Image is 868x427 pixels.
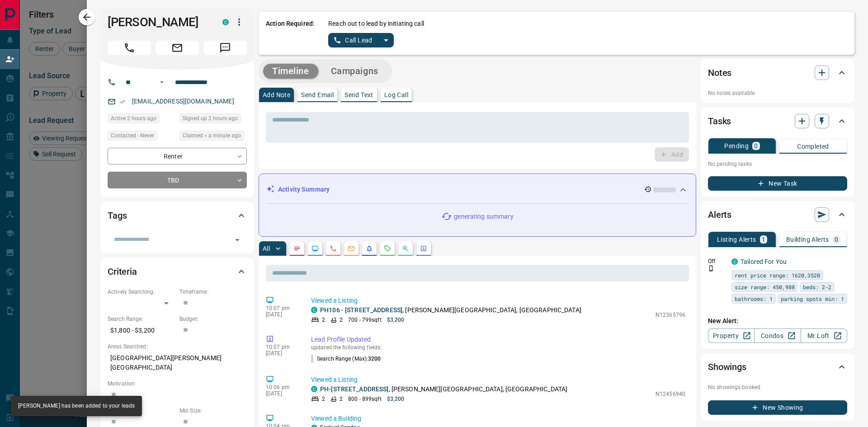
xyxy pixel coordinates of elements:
p: All [263,245,270,252]
svg: Listing Alerts [366,245,373,252]
p: Min Size: [179,407,247,415]
div: Tue Oct 14 2025 [179,131,247,143]
svg: Calls [330,245,337,252]
span: bathrooms: 1 [735,294,773,303]
div: condos.ca [311,386,317,392]
p: $3,200 [387,395,405,403]
p: Areas Searched: [108,343,247,351]
p: No notes available [708,89,847,97]
span: Claimed < a minute ago [183,131,241,140]
svg: Agent Actions [420,245,427,252]
div: Criteria [108,261,247,282]
p: No pending tasks [708,157,847,171]
p: 800 - 899 sqft [348,395,381,403]
p: Action Required: [266,19,315,47]
p: 2 [340,316,343,324]
div: [PERSON_NAME] has been added to your leads [18,399,135,413]
p: [DATE] [266,390,297,397]
p: 10:07 pm [266,305,297,311]
a: Mr.Loft [801,328,847,343]
button: Call Lead [328,33,378,47]
a: PH106 - [STREET_ADDRESS] [320,306,402,314]
p: Actively Searching: [108,288,175,296]
p: Add Note [263,92,290,98]
p: , [PERSON_NAME][GEOGRAPHIC_DATA], [GEOGRAPHIC_DATA] [320,385,567,394]
p: Listing Alerts [717,236,756,243]
h2: Tasks [708,114,731,128]
p: , [PERSON_NAME][GEOGRAPHIC_DATA], [GEOGRAPHIC_DATA] [320,305,581,315]
button: Open [156,77,167,88]
span: size range: 450,988 [735,282,795,291]
p: $3,200 [387,316,405,324]
div: condos.ca [731,258,738,265]
p: New Alert: [708,316,847,326]
p: 10:07 pm [266,344,297,350]
span: Contacted - Never [111,131,154,140]
p: 1 [762,236,765,243]
div: condos.ca [311,307,317,313]
p: Pending [724,143,749,149]
p: No showings booked [708,383,847,391]
h2: Criteria [108,264,137,279]
p: N12365796 [656,311,685,319]
p: Viewed a Listing [311,375,685,385]
span: Message [203,41,247,55]
p: 2 [340,395,343,403]
p: 0 [835,236,838,243]
h2: Tags [108,208,127,223]
p: Budget: [179,315,247,323]
h2: Alerts [708,207,731,222]
p: Timeframe: [179,288,247,296]
p: 2 [322,316,325,324]
p: Viewed a Building [311,414,685,423]
span: Call [108,41,151,55]
span: rent price range: 1620,3520 [735,271,820,280]
h2: Notes [708,66,731,80]
div: Tasks [708,110,847,132]
p: Building Alerts [786,236,829,243]
p: 10:06 pm [266,384,297,390]
p: N12456940 [656,390,685,398]
p: Off [708,257,726,265]
div: split button [328,33,394,47]
div: Mon Oct 13 2025 [108,113,175,126]
span: parking spots min: 1 [781,294,844,303]
span: 3200 [368,356,381,362]
svg: Notes [293,245,301,252]
p: Activity Summary [278,185,330,194]
h1: [PERSON_NAME] [108,15,209,29]
svg: Push Notification Only [708,265,714,272]
p: Motivation: [108,380,247,388]
button: New Task [708,176,847,191]
div: Alerts [708,204,847,225]
a: PH-[STREET_ADDRESS] [320,385,389,393]
a: Property [708,328,755,343]
p: Send Text [344,92,373,98]
svg: Lead Browsing Activity [311,245,319,252]
p: $1,800 - $3,200 [108,323,175,338]
div: condos.ca [222,19,229,25]
div: Mon Oct 13 2025 [179,113,247,126]
svg: Emails [348,245,355,252]
div: Activity Summary [266,181,689,198]
svg: Requests [384,245,391,252]
p: generating summary [454,212,513,221]
div: Tags [108,205,247,226]
div: Showings [708,356,847,378]
svg: Email Verified [119,99,126,105]
p: Search Range (Max) : [311,355,381,363]
span: Signed up 2 hours ago [183,114,238,123]
div: TBD [108,172,247,188]
button: New Showing [708,400,847,415]
p: Search Range: [108,315,175,323]
div: Renter [108,148,247,164]
a: Tailored For You [741,258,787,265]
p: 0 [754,143,758,149]
a: [EMAIL_ADDRESS][DOMAIN_NAME] [132,98,234,105]
p: 2 [322,395,325,403]
span: beds: 2-2 [803,282,831,291]
h2: Showings [708,360,746,374]
a: Condos [754,328,801,343]
p: [DATE] [266,311,297,318]
p: updated the following fields: [311,344,685,351]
